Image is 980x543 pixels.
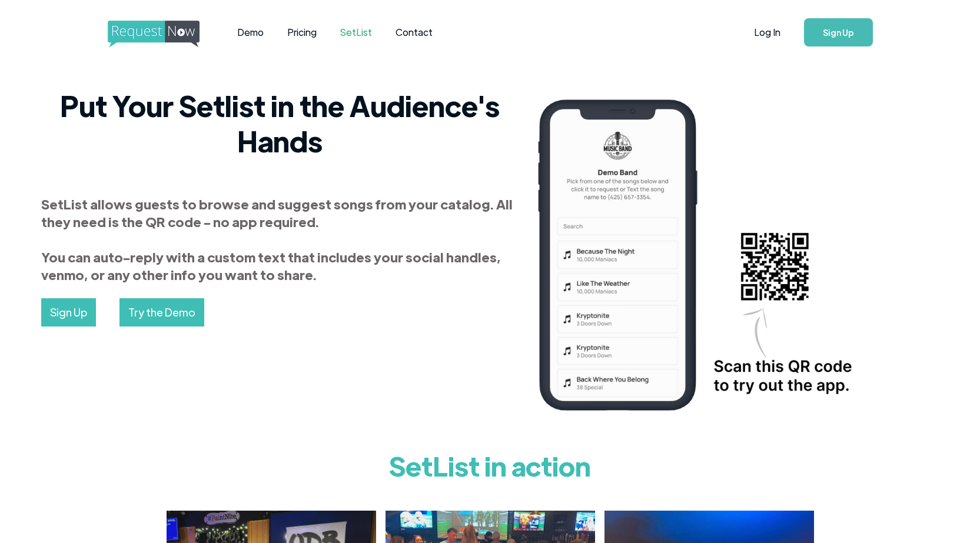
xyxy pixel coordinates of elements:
a: SetList [328,14,384,51]
a: Try the Demo [119,298,204,327]
h2: Put Your Setlist in the Audience's Hands [41,88,519,158]
img: requestnow logo [108,21,221,48]
a: Sign Up [41,298,96,327]
a: Log In [742,12,792,53]
a: home [108,21,196,44]
a: Pricing [275,14,328,51]
h1: SetList in action [167,442,814,489]
a: Demo [225,14,275,51]
a: Contact [384,14,444,51]
a: Sign Up [804,18,873,46]
strong: SetList allows guests to browse and suggest songs from your catalog. All they need is the QR code... [41,195,513,283]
